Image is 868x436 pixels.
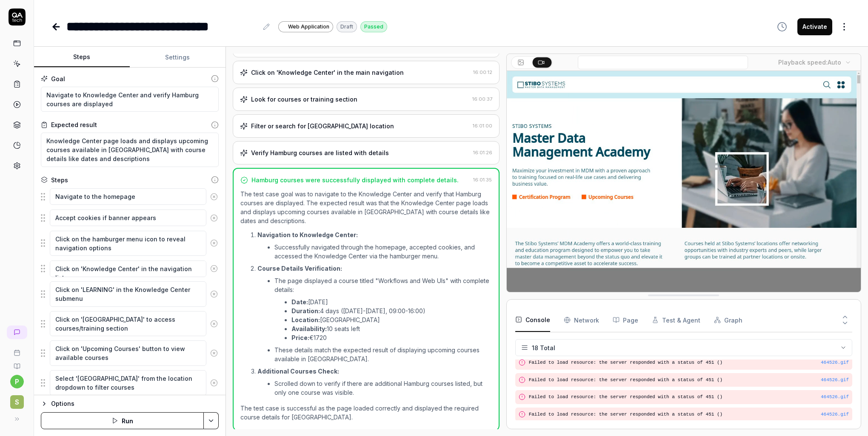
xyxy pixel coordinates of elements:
div: Suggestions [41,209,219,227]
button: Steps [34,47,130,68]
div: Playback speed: [778,58,841,67]
div: Steps [51,176,68,184]
li: [GEOGRAPHIC_DATA] [291,315,492,324]
button: 464526.gif [821,411,849,418]
strong: Additional Courses Check: [257,368,339,375]
li: Successfully navigated through the homepage, accepted cookies, and accessed the Knowledge Center ... [274,243,492,260]
div: Suggestions [41,311,219,337]
a: Book a call with us [3,343,30,356]
button: Remove step [206,315,221,332]
time: 16:00:12 [473,69,492,75]
pre: Failed to load resource: the server responded with a status of 451 () [529,411,849,418]
button: Console [515,308,550,332]
div: Look for courses or training section [251,95,357,104]
div: Suggestions [41,340,219,366]
div: Click on 'Knowledge Center' in the main navigation [251,68,404,77]
button: Page [613,308,638,332]
time: 16:00:37 [472,96,492,102]
div: Draft [337,21,357,32]
time: 16:01:35 [473,177,492,183]
button: Options [41,399,219,409]
div: Verify Hamburg courses are listed with details [251,148,389,157]
button: Remove step [206,286,221,303]
button: Activate [797,18,832,35]
button: 464526.gif [821,359,849,366]
strong: Course Details Verification: [257,265,342,272]
li: €1720 [291,333,492,342]
div: Passed [360,21,387,32]
li: [DATE] [291,297,492,306]
div: Suggestions [41,230,219,257]
button: Remove step [206,235,221,252]
span: Web Application [288,23,329,31]
li: The page displayed a course titled "Workflows and Web UIs" with complete details: [274,276,492,344]
div: Goal [51,74,65,83]
button: Test & Agent [652,308,700,332]
strong: Date: [291,298,308,306]
strong: Location: [291,316,320,323]
button: Remove step [206,260,221,277]
li: Scrolled down to verify if there are additional Hamburg courses listed, but only one course was v... [274,379,492,397]
button: Graph [714,308,742,332]
time: 16:01:00 [473,123,492,129]
div: Suggestions [41,281,219,307]
button: Run [41,412,204,429]
a: New conversation [7,326,27,339]
strong: Navigation to Knowledge Center: [257,231,358,238]
button: Remove step [206,210,221,226]
button: View version history [772,18,792,35]
div: Expected result [51,120,97,129]
div: Suggestions [41,188,219,206]
pre: Failed to load resource: the server responded with a status of 451 () [529,394,849,401]
li: 10 seats left [291,324,492,333]
button: Remove step [206,374,221,391]
div: Suggestions [41,260,219,277]
strong: Duration: [291,307,320,314]
li: These details match the expected result of displaying upcoming courses available in [GEOGRAPHIC_D... [274,345,492,363]
button: Remove step [206,345,221,362]
span: S [10,395,24,409]
button: 464526.gif [821,377,849,384]
p: The test case goal was to navigate to the Knowledge Center and verify that Hamburg courses are di... [240,190,492,225]
button: Network [564,308,599,332]
div: Suggestions [41,370,219,396]
div: Options [51,399,219,409]
div: Hamburg courses were successfully displayed with complete details. [251,176,459,184]
time: 16:01:26 [473,150,492,156]
button: Remove step [206,188,221,205]
pre: Failed to load resource: the server responded with a status of 451 () [529,377,849,384]
strong: Price: [291,334,309,341]
p: The test case is successful as the page loaded correctly and displayed the required course detail... [240,404,492,422]
li: 4 days ([DATE]-[DATE], 09:00-16:00) [291,306,492,315]
div: Filter or search for [GEOGRAPHIC_DATA] location [251,122,394,130]
a: Web Application [278,21,333,32]
pre: Failed to load resource: the server responded with a status of 451 () [529,359,849,366]
button: 464526.gif [821,394,849,401]
button: p [10,375,24,388]
strong: Availability: [291,325,327,332]
button: S [3,388,30,411]
button: Settings [130,47,226,68]
a: Documentation [3,356,30,370]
